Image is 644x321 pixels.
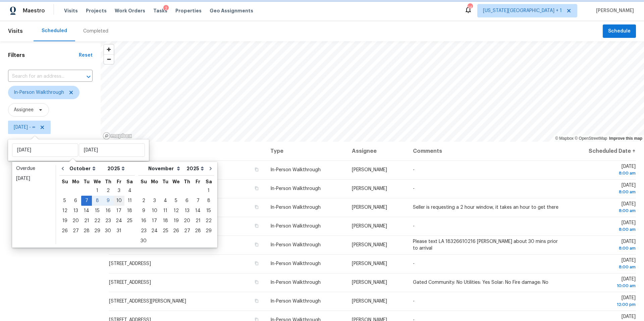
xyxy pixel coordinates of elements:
abbr: Tuesday [84,179,90,184]
span: [PERSON_NAME] [352,280,387,285]
div: Wed Nov 05 2025 [171,196,181,206]
div: Thu Oct 02 2025 [103,186,113,196]
select: Year [106,164,126,174]
div: 20 [181,216,193,226]
span: Projects [86,7,107,14]
div: Wed Oct 01 2025 [92,186,103,196]
abbr: Saturday [126,179,133,184]
div: Sun Nov 30 2025 [138,236,149,246]
span: [DATE] [571,239,636,252]
div: 30 [103,226,113,236]
span: In-Person Walkthrough [270,186,321,191]
abbr: Sunday [141,179,147,184]
div: Fri Nov 14 2025 [193,206,203,216]
span: Assignee [14,107,34,113]
div: Thu Nov 13 2025 [181,206,193,216]
div: 8:00 am [571,226,636,233]
div: Fri Oct 17 2025 [113,206,124,216]
div: 22 [203,216,214,226]
span: In-Person Walkthrough [270,280,321,285]
span: In-Person Walkthrough [270,224,321,229]
button: Schedule [603,24,636,38]
div: Sat Nov 29 2025 [203,226,214,236]
div: 14 [193,206,203,215]
abbr: Wednesday [172,179,180,184]
button: Copy Address [254,298,260,304]
abbr: Monday [72,179,79,184]
div: 26 [171,226,181,236]
div: 1 [92,186,103,195]
div: 5 [171,196,181,205]
div: 2 [163,5,169,12]
span: In-Person Walkthrough [270,168,321,172]
div: Tue Nov 18 2025 [160,216,171,226]
div: Fri Nov 21 2025 [193,216,203,226]
div: 3 [149,196,160,205]
div: 24 [113,216,124,226]
div: 19 [59,216,70,226]
abbr: Thursday [184,179,190,184]
span: [PERSON_NAME] [352,186,387,191]
input: Start date [12,143,78,157]
div: Thu Nov 27 2025 [181,226,193,236]
div: Wed Nov 26 2025 [171,226,181,236]
div: Mon Oct 06 2025 [70,196,81,206]
div: Thu Oct 23 2025 [103,216,113,226]
div: Sun Nov 09 2025 [138,206,149,216]
abbr: Wednesday [94,179,101,184]
div: 3 [113,186,124,195]
div: Thu Oct 09 2025 [103,196,113,206]
div: Wed Oct 15 2025 [92,206,103,216]
span: In-Person Walkthrough [14,89,64,96]
button: Go to next month [206,162,216,175]
span: - [413,168,415,172]
div: Mon Oct 27 2025 [70,226,81,236]
div: 4 [160,196,171,205]
div: Sun Nov 23 2025 [138,226,149,236]
ul: Date picker shortcuts [14,164,54,244]
a: Improve this map [609,136,642,141]
div: Sat Nov 08 2025 [203,196,214,206]
select: Year [185,164,206,174]
button: Copy Address [254,167,260,173]
div: 25 [124,216,135,226]
div: 13 [181,206,193,215]
span: Work Orders [115,7,145,14]
div: 14 [468,4,472,11]
button: Copy Address [254,279,260,285]
span: [DATE] [571,164,636,177]
th: Address [109,142,265,160]
button: Copy Address [254,242,260,248]
div: Mon Nov 10 2025 [149,206,160,216]
div: Tue Nov 11 2025 [160,206,171,216]
th: Assignee [346,142,408,160]
div: Wed Oct 22 2025 [92,216,103,226]
div: 27 [70,226,81,236]
div: 18 [124,206,135,215]
span: In-Person Walkthrough [270,205,321,210]
span: [DATE] [571,296,636,308]
div: 29 [203,226,214,236]
div: Sun Oct 26 2025 [59,226,70,236]
div: 26 [59,226,70,236]
abbr: Tuesday [162,179,168,184]
abbr: Saturday [206,179,212,184]
div: 15 [203,206,214,215]
div: 12 [59,206,70,215]
div: Fri Oct 31 2025 [113,226,124,236]
select: Month [147,164,185,174]
th: Comments [408,142,566,160]
div: Sat Oct 04 2025 [124,186,135,196]
div: 4 [124,186,135,195]
span: [STREET_ADDRESS] [109,261,151,266]
input: End date [79,143,145,157]
div: Wed Nov 12 2025 [171,206,181,216]
div: Sun Oct 05 2025 [59,196,70,206]
div: 24 [149,226,160,236]
div: 8:00 am [571,207,636,214]
span: Visits [8,24,23,39]
span: Geo Assignments [210,7,253,14]
div: 14 [81,206,92,215]
div: Fri Oct 03 2025 [113,186,124,196]
span: Zoom in [104,45,114,54]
